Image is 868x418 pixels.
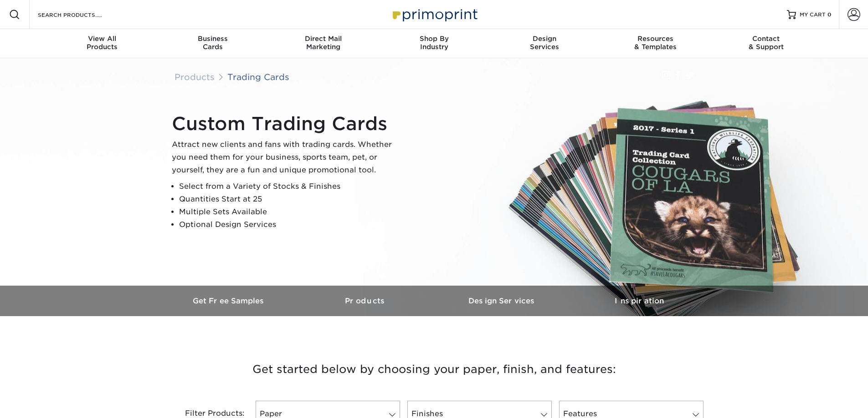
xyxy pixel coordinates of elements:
[179,218,400,231] li: Optional Design Services
[179,193,400,206] li: Quantities Start at 25
[600,35,711,43] span: Resources
[179,206,400,218] li: Multiple Sets Available
[489,35,600,51] div: Services
[571,286,708,316] a: Inspiration
[268,35,379,43] span: Direct Mail
[268,35,379,51] div: Marketing
[389,5,480,24] img: Primoprint
[711,29,822,58] a: Contact& Support
[379,29,489,58] a: Shop ByIndustry
[434,297,571,305] h3: Design Services
[489,35,600,43] span: Design
[179,180,400,193] li: Select from a Variety of Stocks & Finishes
[172,113,400,135] h1: Custom Trading Cards
[168,349,701,390] h3: Get started below by choosing your paper, finish, and features:
[161,297,298,305] h3: Get Free Samples
[37,9,126,20] input: SEARCH PRODUCTS.....
[489,29,600,58] a: DesignServices
[47,29,158,58] a: View AllProducts
[268,29,379,58] a: Direct MailMarketing
[47,35,158,43] span: View All
[434,286,571,316] a: Design Services
[800,11,826,19] span: MY CART
[298,286,434,316] a: Products
[157,29,268,58] a: BusinessCards
[379,35,489,51] div: Industry
[157,35,268,43] span: Business
[600,35,711,51] div: & Templates
[157,35,268,51] div: Cards
[175,72,215,82] a: Products
[600,29,711,58] a: Resources& Templates
[172,138,400,176] p: Attract new clients and fans with trading cards. Whether you need them for your business, sports ...
[298,297,434,305] h3: Products
[227,72,289,82] a: Trading Cards
[711,35,822,43] span: Contact
[161,286,298,316] a: Get Free Samples
[571,297,708,305] h3: Inspiration
[827,11,832,18] span: 0
[379,35,489,43] span: Shop By
[47,35,158,51] div: Products
[711,35,822,51] div: & Support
